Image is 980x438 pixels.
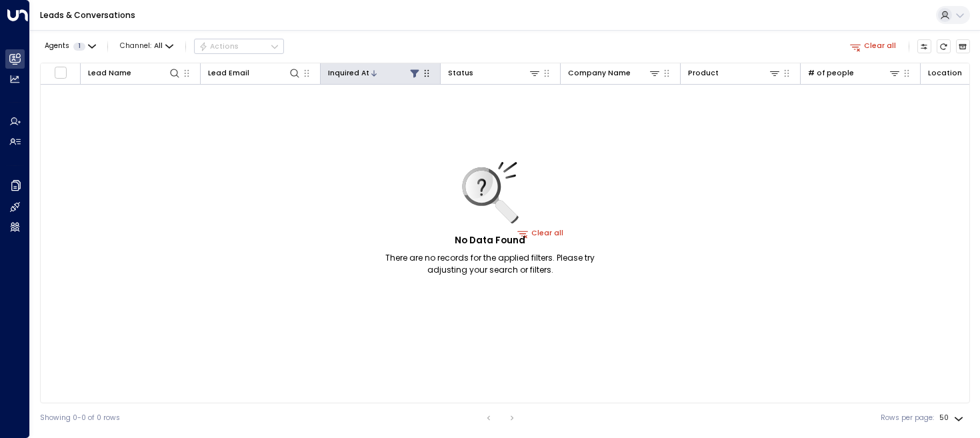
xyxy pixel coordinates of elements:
span: Agents [45,43,69,50]
h5: No Data Found [455,234,525,247]
nav: pagination navigation [480,410,521,426]
div: Inquired At [328,67,369,79]
button: Archived Leads [956,39,971,54]
div: Lead Email [208,67,301,79]
span: Toggle select all [54,66,67,79]
div: Location [928,67,962,79]
span: All [154,42,163,50]
div: Lead Email [208,67,249,79]
span: Refresh [937,39,951,54]
div: 50 [939,410,966,426]
span: 1 [73,43,85,51]
div: Company Name [568,67,661,79]
div: Status [448,67,473,79]
a: Leads & Conversations [40,9,135,21]
div: Status [448,67,541,79]
div: # of people [808,67,854,79]
button: Channel:All [116,39,177,53]
div: Button group with a nested menu [194,39,284,55]
div: # of people [808,67,901,79]
button: Agents1 [40,39,99,53]
label: Rows per page: [881,413,934,423]
div: Inquired At [328,67,421,79]
div: Showing 0-0 of 0 rows [40,413,120,423]
div: Lead Name [88,67,131,79]
button: Actions [194,39,284,55]
div: Lead Name [88,67,181,79]
button: Customize [917,39,932,54]
div: Product [688,67,781,79]
div: Actions [199,42,239,51]
p: There are no records for the applied filters. Please try adjusting your search or filters. [365,252,615,276]
span: Channel: [116,39,177,53]
div: Product [688,67,719,79]
button: Clear all [846,39,901,53]
div: Company Name [568,67,631,79]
